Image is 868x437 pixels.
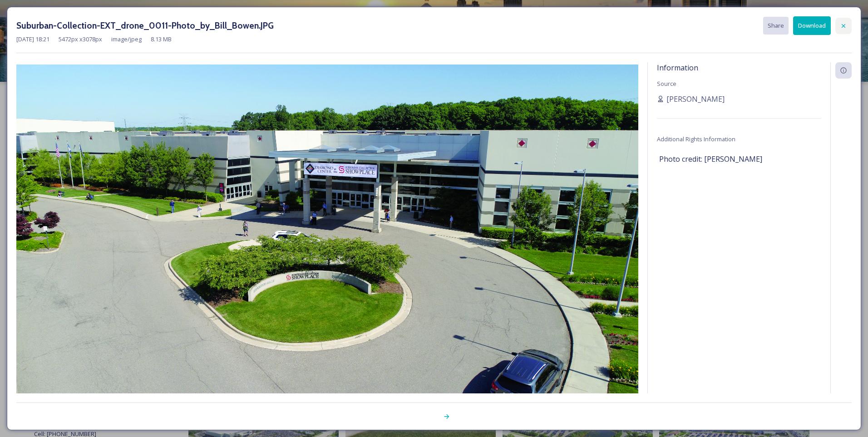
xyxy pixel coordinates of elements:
[16,19,274,32] h3: Suburban-Collection-EXT_drone_0011-Photo_by_Bill_Bowen.JPG
[793,16,831,35] button: Download
[59,35,102,44] span: 5472 px x 3078 px
[111,35,142,44] span: image/jpeg
[657,135,735,143] span: Additional Rights Information
[16,65,638,415] img: Suburban-Collection-EXT_drone_0011-Photo_by_Bill_Bowen.JPG
[666,94,725,104] span: [PERSON_NAME]
[16,35,49,44] span: [DATE] 18:21
[657,79,676,88] span: Source
[657,63,698,73] span: Information
[151,35,172,44] span: 8.13 MB
[763,17,789,35] button: Share
[659,154,762,164] span: Photo credit: [PERSON_NAME]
